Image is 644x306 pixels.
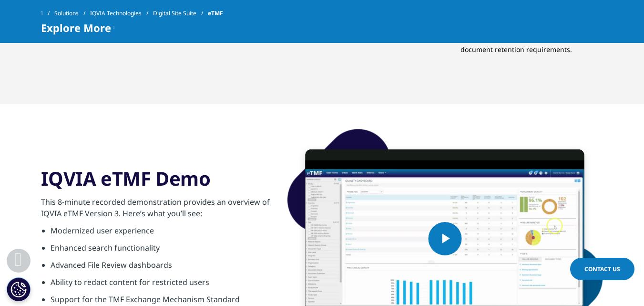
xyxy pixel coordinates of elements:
[54,5,90,22] a: Solutions
[41,196,272,225] p: This 8-minute recorded demonstration provides an overview of IQVIA eTMF Version 3. Here’s what yo...
[7,277,31,301] button: Cookies Settings
[428,222,461,255] button: Play Video
[153,5,208,22] a: Digital Site Suite
[51,259,272,276] li: Advanced File Review dashboards
[208,5,223,22] span: eTMF
[41,22,111,33] span: Explore More
[51,276,272,294] li: Ability to redact content for restricted users
[570,258,634,280] a: Contact Us
[584,265,620,273] span: Contact Us
[51,242,272,259] li: Enhanced search functionality
[51,225,272,242] li: Modernized user experience
[41,167,272,190] h3: IQVIA eTMF Demo
[90,5,153,22] a: IQVIA Technologies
